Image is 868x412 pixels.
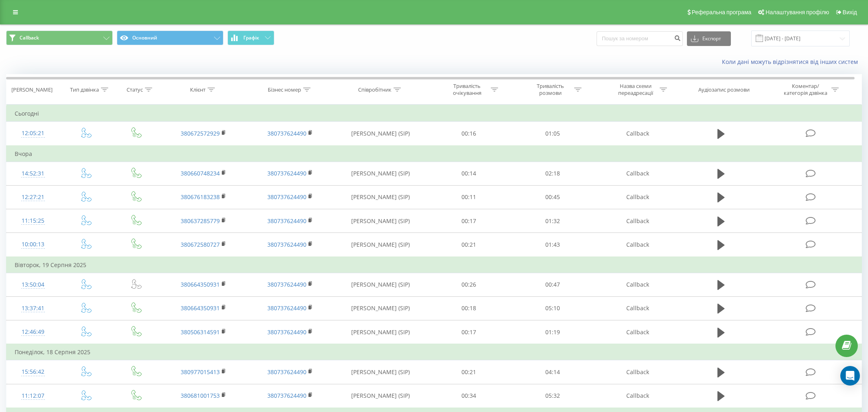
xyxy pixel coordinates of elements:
div: Назва схеми переадресації [614,83,658,96]
td: [PERSON_NAME] (SIP) [334,384,427,408]
td: 02:18 [511,162,594,185]
a: 380506314591 [181,328,220,336]
a: 380737624490 [267,193,306,201]
div: [PERSON_NAME] [11,86,52,93]
td: [PERSON_NAME] (SIP) [334,233,427,257]
div: 10:00:13 [15,237,52,252]
div: 13:50:04 [15,277,52,293]
a: 380676183238 [181,193,220,201]
td: [PERSON_NAME] (SIP) [334,185,427,209]
td: 01:32 [511,209,594,233]
div: 13:37:41 [15,300,52,316]
td: 01:43 [511,233,594,257]
div: 12:46:49 [15,324,52,340]
td: 00:17 [427,320,511,344]
td: 01:19 [511,320,594,344]
a: 380672572929 [181,129,220,137]
td: Callback [594,320,681,344]
td: Callback [594,360,681,384]
td: [PERSON_NAME] (SIP) [334,320,427,344]
td: 00:11 [427,185,511,209]
td: Сьогодні [7,105,862,122]
button: Основний [117,31,223,45]
a: 380977015413 [181,368,220,376]
a: 380737624490 [267,129,306,137]
a: 380737624490 [267,392,306,399]
div: 12:05:21 [15,125,52,141]
td: 00:47 [511,273,594,296]
td: 05:10 [511,296,594,320]
td: Callback [594,384,681,408]
div: Тип дзвінка [70,86,99,93]
div: Open Intercom Messenger [840,366,860,386]
td: Callback [594,273,681,296]
a: 380664350931 [181,304,220,312]
td: 00:17 [427,209,511,233]
td: Вчора [7,146,862,162]
div: Аудіозапис розмови [698,86,750,93]
td: Callback [594,209,681,233]
a: 380737624490 [267,217,306,225]
button: Callback [6,31,113,45]
div: 12:27:21 [15,189,52,205]
div: Статус [127,86,143,93]
a: 380637285779 [181,217,220,225]
a: 380737624490 [267,281,306,288]
td: [PERSON_NAME] (SIP) [334,273,427,296]
td: Callback [594,122,681,146]
div: Тривалість очікування [445,83,489,96]
td: [PERSON_NAME] (SIP) [334,296,427,320]
a: 380660748234 [181,169,220,177]
div: Співробітник [358,86,391,93]
td: Вівторок, 19 Серпня 2025 [7,257,862,273]
td: Callback [594,233,681,257]
a: 380681001753 [181,392,220,399]
input: Пошук за номером [597,31,683,46]
span: Налаштування профілю [765,9,829,15]
div: 11:15:25 [15,213,52,229]
span: Графік [243,35,259,41]
a: 380737624490 [267,328,306,336]
td: [PERSON_NAME] (SIP) [334,122,427,146]
div: Тривалість розмови [529,83,572,96]
td: 00:16 [427,122,511,146]
td: 00:18 [427,296,511,320]
span: Реферальна програма [692,9,752,15]
td: Callback [594,185,681,209]
td: 00:21 [427,233,511,257]
button: Експорт [687,31,731,46]
td: 00:21 [427,360,511,384]
td: Callback [594,162,681,185]
a: 380737624490 [267,368,306,376]
td: [PERSON_NAME] (SIP) [334,209,427,233]
td: 04:14 [511,360,594,384]
a: 380737624490 [267,304,306,312]
td: 01:05 [511,122,594,146]
div: Клієнт [190,86,206,93]
td: [PERSON_NAME] (SIP) [334,162,427,185]
button: Графік [227,31,274,45]
a: 380737624490 [267,241,306,248]
a: 380664350931 [181,281,220,288]
td: 00:34 [427,384,511,408]
td: Понеділок, 18 Серпня 2025 [7,344,862,360]
span: Вихід [843,9,857,15]
div: 11:12:07 [15,388,52,404]
td: 00:14 [427,162,511,185]
div: 14:52:31 [15,166,52,182]
td: Callback [594,296,681,320]
td: [PERSON_NAME] (SIP) [334,360,427,384]
td: 00:26 [427,273,511,296]
td: 00:45 [511,185,594,209]
div: 15:56:42 [15,364,52,380]
a: Коли дані можуть відрізнятися вiд інших систем [722,58,862,66]
div: Бізнес номер [268,86,301,93]
div: Коментар/категорія дзвінка [782,83,829,96]
span: Callback [20,35,39,41]
a: 380737624490 [267,169,306,177]
a: 380672580727 [181,241,220,248]
td: 05:32 [511,384,594,408]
